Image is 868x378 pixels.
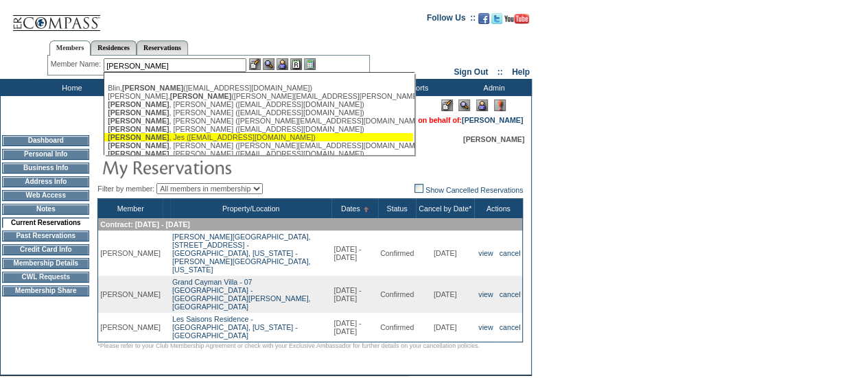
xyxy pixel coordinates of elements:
[416,276,474,313] td: [DATE]
[453,79,532,96] td: Admin
[108,108,169,117] span: [PERSON_NAME]
[462,116,523,124] a: [PERSON_NAME]
[491,13,502,24] img: Follow us on Twitter
[2,231,89,241] td: Past Reservations
[31,79,110,96] td: Home
[108,125,410,133] div: , [PERSON_NAME] ([EMAIL_ADDRESS][DOMAIN_NAME])
[108,108,410,117] div: , [PERSON_NAME] ([EMAIL_ADDRESS][DOMAIN_NAME])
[108,125,169,133] span: [PERSON_NAME]
[117,204,144,213] a: Member
[137,40,188,55] a: Reservations
[500,323,521,331] a: cancel
[504,17,529,25] a: Subscribe to our YouTube Channel
[108,84,410,92] div: Blin, ([EMAIL_ADDRESS][DOMAIN_NAME])
[304,58,316,70] img: b_calculator.gif
[500,290,521,298] a: cancel
[366,116,523,124] span: You are acting on behalf of:
[91,40,137,55] a: Residences
[458,99,470,111] img: View Mode
[100,220,189,228] span: Contract: [DATE] - [DATE]
[108,133,410,141] div: , Jes ([EMAIL_ADDRESS][DOMAIN_NAME])
[478,13,489,24] img: Become our fan on Facebook
[97,342,480,349] span: *Please refer to your Club Membership Agreement or check with your Exclusive Ambassador for furth...
[108,133,169,141] span: [PERSON_NAME]
[108,141,169,150] span: [PERSON_NAME]
[108,150,410,158] div: , [PERSON_NAME] ([EMAIL_ADDRESS][DOMAIN_NAME])
[478,17,489,25] a: Become our fan on Facebook
[108,100,410,108] div: , [PERSON_NAME] ([EMAIL_ADDRESS][DOMAIN_NAME])
[108,100,169,108] span: [PERSON_NAME]
[331,231,378,276] td: [DATE] - [DATE]
[2,149,89,160] td: Personal Info
[12,3,101,32] img: Compass Home
[497,67,503,77] span: ::
[170,92,231,100] span: [PERSON_NAME]
[122,84,183,92] span: [PERSON_NAME]
[414,186,523,194] a: Show Cancelled Reservations
[98,231,163,276] td: [PERSON_NAME]
[2,244,89,255] td: Credit Card Info
[500,249,521,257] a: cancel
[98,313,163,342] td: [PERSON_NAME]
[172,233,311,274] a: [PERSON_NAME][GEOGRAPHIC_DATA], [STREET_ADDRESS] -[GEOGRAPHIC_DATA], [US_STATE] - [PERSON_NAME][G...
[2,285,89,296] td: Membership Share
[49,40,91,56] a: Members
[494,99,506,111] img: Log Concern/Member Elevation
[478,249,493,257] a: view
[97,185,154,193] span: Filter by member:
[378,276,416,313] td: Confirmed
[222,204,280,213] a: Property/Location
[454,67,488,77] a: Sign Out
[108,150,169,158] span: [PERSON_NAME]
[474,199,523,219] th: Actions
[2,135,89,146] td: Dashboard
[172,315,298,340] a: Les Saisons Residence -[GEOGRAPHIC_DATA], [US_STATE] - [GEOGRAPHIC_DATA]
[386,204,407,213] a: Status
[441,99,453,111] img: Edit Mode
[108,141,410,150] div: , [PERSON_NAME] ([PERSON_NAME][EMAIL_ADDRESS][DOMAIN_NAME])
[476,99,488,111] img: Impersonate
[249,58,261,70] img: b_edit.gif
[378,231,416,276] td: Confirmed
[102,153,376,180] img: pgTtlMyReservations.gif
[172,278,311,311] a: Grand Cayman Villa - 07[GEOGRAPHIC_DATA] - [GEOGRAPHIC_DATA][PERSON_NAME], [GEOGRAPHIC_DATA]
[463,135,524,143] span: [PERSON_NAME]
[341,204,360,213] a: Dates
[2,258,89,269] td: Membership Details
[277,58,288,70] img: Impersonate
[416,231,474,276] td: [DATE]
[478,290,493,298] a: view
[416,313,474,342] td: [DATE]
[360,206,369,212] img: Ascending
[2,190,89,201] td: Web Access
[2,163,89,174] td: Business Info
[331,313,378,342] td: [DATE] - [DATE]
[504,14,529,24] img: Subscribe to our YouTube Channel
[263,58,274,70] img: View
[491,17,502,25] a: Follow us on Twitter
[419,204,471,213] a: Cancel by Date*
[2,204,89,215] td: Notes
[2,217,89,228] td: Current Reservations
[108,117,410,125] div: , [PERSON_NAME] ([PERSON_NAME][EMAIL_ADDRESS][DOMAIN_NAME])
[108,117,169,125] span: [PERSON_NAME]
[2,272,89,283] td: CWL Requests
[331,276,378,313] td: [DATE] - [DATE]
[2,176,89,187] td: Address Info
[108,92,410,100] div: [PERSON_NAME], ([PERSON_NAME][EMAIL_ADDRESS][PERSON_NAME][DOMAIN_NAME])
[51,58,104,70] div: Member Name:
[290,58,302,70] img: Reservations
[378,313,416,342] td: Confirmed
[98,276,163,313] td: [PERSON_NAME]
[414,184,423,193] img: chk_off.JPG
[512,67,530,77] a: Help
[478,323,493,331] a: view
[427,12,476,28] td: Follow Us ::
